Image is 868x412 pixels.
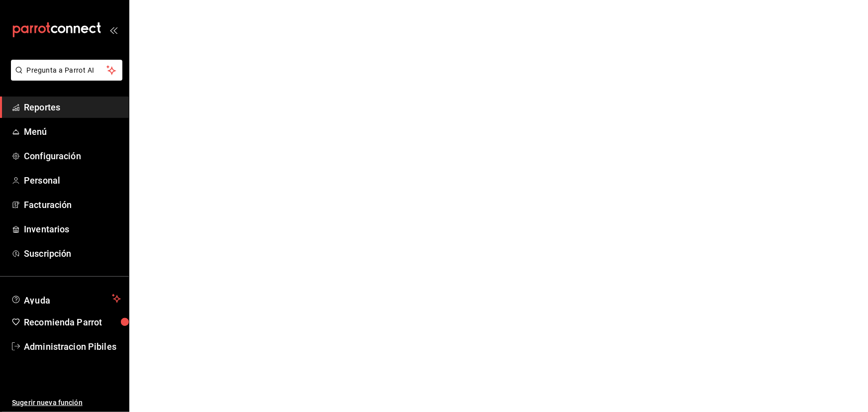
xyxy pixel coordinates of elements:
span: Recomienda Parrot [24,315,121,329]
span: Sugerir nueva función [12,398,121,408]
span: Configuración [24,149,121,163]
a: Pregunta a Parrot AI [7,72,122,83]
span: Personal [24,174,121,187]
button: open_drawer_menu [109,26,117,34]
span: Reportes [24,101,121,114]
span: Menú [24,125,121,138]
span: Inventarios [24,222,121,236]
span: Pregunta a Parrot AI [27,65,107,76]
span: Ayuda [24,293,108,305]
span: Administracion Pibiles [24,340,121,353]
button: Pregunta a Parrot AI [11,60,122,81]
span: Facturación [24,198,121,211]
span: Suscripción [24,247,121,260]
